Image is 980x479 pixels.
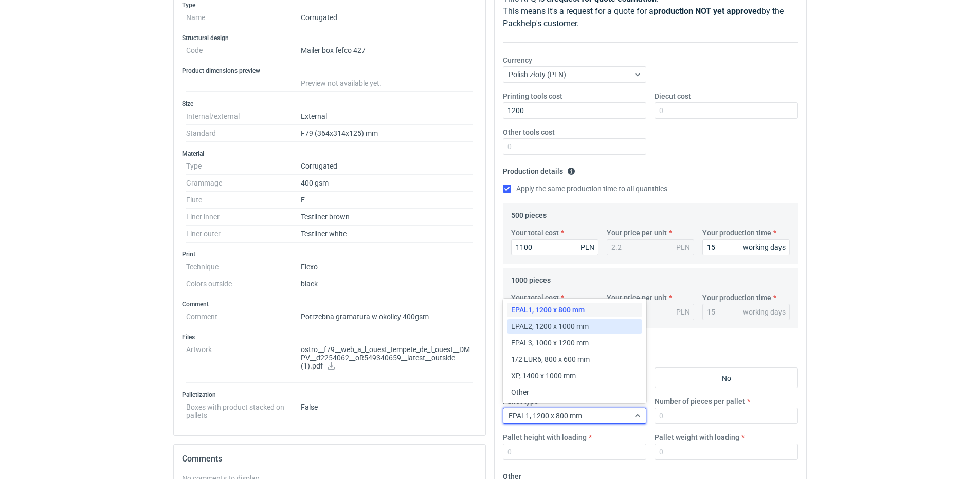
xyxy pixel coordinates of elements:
input: 0 [655,102,798,119]
div: PLN [580,242,594,252]
h3: Print [182,250,477,259]
dt: Standard [186,125,301,142]
h3: Product dimensions preview [182,67,477,75]
dt: Artwork [186,341,301,383]
dd: Flexo [301,259,473,275]
input: 0 [655,408,798,424]
dd: Potrzebna gramatura w okolicy 400gsm [301,308,473,325]
div: PLN [676,307,690,317]
legend: 1000 pieces [511,272,551,284]
dt: Code [186,42,301,59]
label: Diecut cost [655,91,691,101]
input: 0 [503,138,646,155]
legend: Production details [503,163,575,175]
h3: Type [182,1,477,9]
span: EPAL3, 1000 x 1200 mm [511,338,589,348]
dd: Corrugated [301,9,473,26]
label: Pallet height with loading [503,432,587,443]
dd: False [301,399,473,419]
h3: Comment [182,300,477,308]
dt: Flute [186,192,301,209]
div: PLN [676,242,690,252]
input: 0 [503,102,646,119]
dt: Liner inner [186,209,301,226]
span: EPAL1, 1200 x 800 mm [511,305,585,315]
legend: 500 pieces [511,207,547,219]
label: Your price per unit [607,292,667,303]
label: No [655,367,798,388]
label: Other tools cost [503,127,555,137]
h3: Files [182,333,477,341]
label: Number of pieces per pallet [655,396,745,407]
input: 0 [702,239,790,255]
h2: Comments [182,453,477,465]
dt: Technique [186,259,301,275]
dd: Testliner brown [301,209,473,226]
dd: black [301,275,473,292]
p: ostro__f79__web_a_l_ouest_tempete_de_l_ouest__DMPV__d2254062__oR549340659__latest__outside (1).pdf [301,345,473,371]
dd: External [301,108,473,125]
span: Preview not available yet. [301,79,382,87]
span: Other [511,387,529,397]
label: Currency [503,55,532,65]
dd: E [301,192,473,209]
dd: 400 gsm [301,175,473,192]
dd: F79 (364x314x125) mm [301,125,473,142]
dt: Type [186,158,301,175]
label: Your total cost [511,292,559,303]
input: 0 [503,444,646,460]
dt: Comment [186,308,301,325]
dt: Liner outer [186,226,301,243]
label: Your price per unit [607,228,667,238]
strong: production NOT yet approved [654,6,761,16]
dt: Grammage [186,175,301,192]
span: EPAL1, 1200 x 800 mm [509,412,582,420]
label: Your production time [702,292,771,303]
div: working days [743,242,786,252]
h3: Palletization [182,391,477,399]
span: Polish złoty (PLN) [509,70,566,79]
dd: Corrugated [301,158,473,175]
input: 0 [655,444,798,460]
label: Your total cost [511,228,559,238]
dt: Internal/external [186,108,301,125]
input: 0 [511,239,598,255]
label: Your production time [702,228,771,238]
span: EPAL2, 1200 x 1000 mm [511,321,589,331]
div: working days [743,307,786,317]
dt: Colors outside [186,275,301,292]
dd: Mailer box fefco 427 [301,42,473,59]
label: Printing tools cost [503,91,562,101]
span: 1/2 EUR6, 800 x 600 mm [511,354,590,364]
h3: Material [182,150,477,158]
dt: Boxes with product stacked on pallets [186,399,301,419]
span: XP, 1400 x 1000 mm [511,371,576,381]
h3: Structural design [182,34,477,42]
label: Apply the same production time to all quantities [503,183,667,194]
h3: Size [182,100,477,108]
dt: Name [186,9,301,26]
dd: Testliner white [301,226,473,243]
label: Pallet weight with loading [655,432,739,443]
